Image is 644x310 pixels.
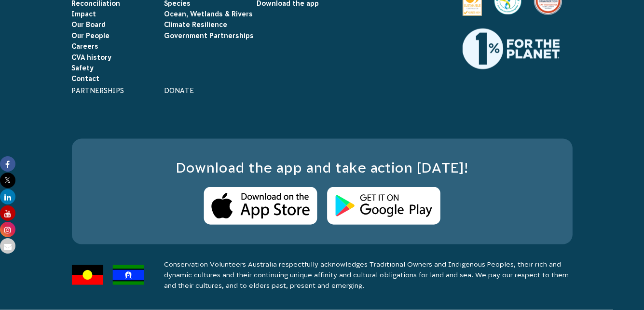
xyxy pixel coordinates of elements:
a: Our Board [72,21,106,28]
img: Apple Store Logo [204,187,317,225]
a: Climate Resilience [164,21,228,28]
h3: Download the app and take action [DATE]! [91,158,553,178]
img: Android Store Logo [327,187,440,225]
a: Impact [72,10,96,18]
a: Ocean, Wetlands & Rivers [164,10,253,18]
a: Our People [72,32,110,40]
img: Flags [72,265,144,285]
a: CVA history [72,54,112,61]
a: Careers [72,42,99,50]
a: Contact [72,75,100,82]
a: Partnerships [72,87,124,94]
a: Donate [164,87,194,94]
p: Conservation Volunteers Australia respectfully acknowledges Traditional Owners and Indigenous Peo... [164,259,573,291]
a: Safety [72,64,94,72]
a: Government Partnerships [164,32,254,40]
